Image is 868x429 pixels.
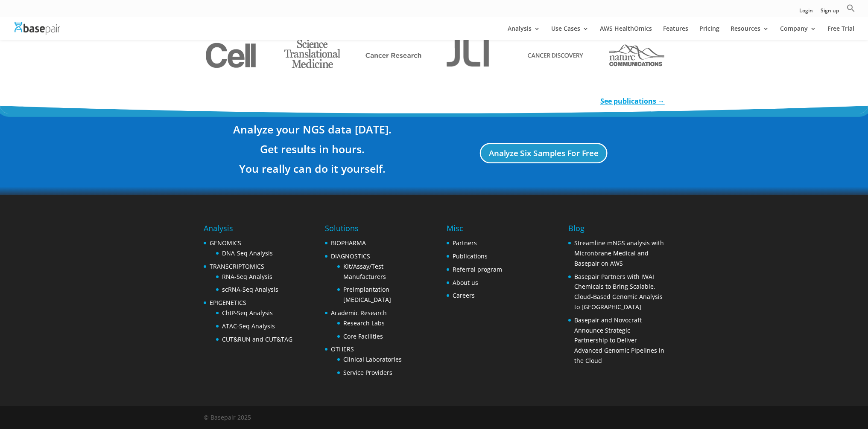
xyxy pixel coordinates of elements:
a: OTHERS [331,345,354,353]
a: Careers [453,291,475,299]
a: Search Icon Link [847,4,855,17]
a: See publications → [600,96,665,106]
h3: Analyze your NGS data [DATE]. [204,122,421,141]
a: Preimplantation [MEDICAL_DATA] [343,285,391,304]
h4: Blog [568,223,664,238]
a: RNA-Seq Analysis [222,272,272,281]
h4: Solutions [325,223,421,238]
a: DNA-Seq Analysis [222,249,273,257]
div: © Basepair 2025 [204,412,251,427]
a: Academic Research [331,309,387,317]
h3: Get results in hours. [204,141,421,161]
a: Streamline mNGS analysis with Micronbrane Medical and Basepair on AWS [574,239,664,267]
a: Pricing [699,26,719,40]
a: Core Facilities [343,332,383,340]
a: GENOMICS [210,239,241,247]
a: Service Providers [343,368,392,377]
a: Features [663,26,688,40]
a: BIOPHARMA [331,239,366,247]
a: Kit/Assay/Test Manufacturers [343,262,386,281]
a: Use Cases [551,26,589,40]
h4: Misc [447,223,502,238]
iframe: Drift Widget Chat Controller [825,386,858,419]
a: Referral program [453,265,502,273]
a: Research Labs [343,319,385,327]
a: Basepair Partners with IWAI Chemicals to Bring Scalable, Cloud-Based Genomic Analysis to [GEOGRAP... [574,272,663,311]
a: Login [799,8,813,17]
a: EPIGENETICS [210,299,246,307]
a: Company [780,26,816,40]
a: CUT&RUN and CUT&TAG [222,335,292,343]
a: About us [453,278,478,287]
a: ATAC-Seq Analysis [222,322,275,330]
a: Analysis [508,26,540,40]
a: Basepair and Novocraft Announce Strategic Partnership to Deliver Advanced Genomic Pipelines in th... [574,316,664,365]
a: ChIP-Seq Analysis [222,309,273,317]
h4: Analysis [204,223,292,238]
h3: You really can do it yourself. [204,161,421,180]
svg: Search [847,4,855,12]
img: Basepair [15,22,60,35]
a: Resources [731,26,769,40]
a: Clinical Laboratories [343,355,402,363]
a: Analyze Six Samples For Free [480,143,608,163]
a: TRANSCRIPTOMICS [210,262,264,270]
a: scRNA-Seq Analysis [222,285,278,293]
a: Partners [453,239,477,247]
a: DIAGNOSTICS [331,252,370,260]
a: Sign up [821,8,839,17]
a: Publications [453,252,488,260]
a: Free Trial [827,26,854,40]
a: AWS HealthOmics [600,26,652,40]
